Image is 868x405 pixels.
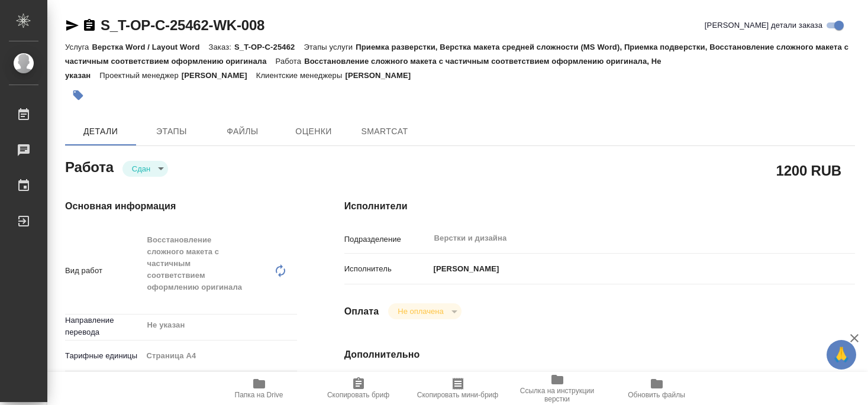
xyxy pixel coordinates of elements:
button: Сдан [128,164,154,174]
span: Скопировать бриф [327,391,389,399]
button: Папка на Drive [209,372,309,405]
p: Этапы услуги [304,43,356,51]
h4: Основная информация [65,199,297,213]
h2: Работа [65,155,114,177]
div: Сдан [122,161,168,177]
h4: Дополнительно [344,348,855,362]
p: Восстановление сложного макета с частичным соответствием оформлению оригинала, Не указан [65,57,662,80]
span: Детали [72,124,129,139]
p: S_T-OP-C-25462 [234,43,304,51]
button: Ссылка на инструкции верстки [508,372,607,405]
span: Файлы [214,124,271,139]
a: S_T-OP-C-25462-WK-008 [101,17,264,33]
p: Исполнитель [344,263,430,275]
p: Верстка Word / Layout Word [92,43,208,51]
button: Скопировать бриф [309,372,408,405]
p: [PERSON_NAME] [345,71,420,80]
p: Работа [276,57,305,66]
button: Не оплачена [394,306,447,316]
p: Приемка разверстки, Верстка макета средней сложности (MS Word), Приемка подверстки, Восстановлени... [65,43,848,66]
span: Папка на Drive [235,391,283,399]
h2: 1200 RUB [776,160,841,180]
button: Обновить файлы [607,372,706,405]
p: [PERSON_NAME] [182,71,256,80]
div: Сдан [388,303,461,319]
h4: Исполнители [344,199,855,213]
button: 🙏 [827,340,856,370]
span: Обновить файлы [628,391,685,399]
p: Услуга [65,43,92,51]
span: SmartCat [356,124,413,139]
span: Оценки [285,124,342,139]
button: Скопировать мини-бриф [408,372,508,405]
p: [PERSON_NAME] [430,263,499,275]
span: Этапы [143,124,200,139]
span: [PERSON_NAME] детали заказа [705,20,822,31]
span: 🙏 [831,342,851,367]
p: Проектный менеджер [99,71,181,80]
p: Вид работ [65,265,143,277]
p: Заказ: [209,43,234,51]
button: Скопировать ссылку для ЯМессенджера [65,18,79,33]
span: Скопировать мини-бриф [417,391,498,399]
span: Ссылка на инструкции верстки [515,387,600,403]
p: Тарифные единицы [65,350,143,362]
h4: Оплата [344,304,379,319]
p: Подразделение [344,234,430,245]
div: Страница А4 [143,346,297,366]
p: Клиентские менеджеры [256,71,346,80]
button: Добавить тэг [65,82,91,108]
button: Скопировать ссылку [82,18,96,33]
p: Направление перевода [65,315,143,338]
